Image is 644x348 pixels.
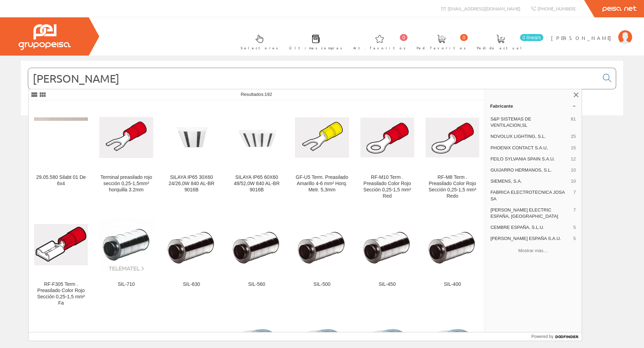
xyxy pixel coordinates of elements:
[573,224,576,231] span: 5
[224,208,289,314] a: SIL-560 SIL-560
[571,178,576,184] span: 10
[490,156,568,162] span: FEILO SYLVANIA SPAIN S.A.U.
[230,111,284,164] img: SILAYA IP65 60X60 48/52,0W 840 AL-BR 9016B
[165,218,218,271] img: SIL-630
[426,118,479,157] img: RF-M8 Term . Preasilado Color Rojo Sección 0,25-1,5 mm² Redo
[21,124,623,130] div: © Grupo Peisa
[420,208,485,314] a: SIL-400 SIL-400
[34,117,88,158] img: 29.05.580 Silabt 01 De 6x4
[295,174,349,193] div: GF-U5 Term. Preasilado Amarillo 4-6 mm² Horq. Metr. 5,3mm
[289,208,354,314] a: SIL-500 SIL-500
[28,68,599,89] input: Buscar...
[490,189,571,202] span: FABRICA ELECTROTECNICA JOSA SA
[295,117,349,158] img: GF-U5 Term. Preasilado Amarillo 4-6 mm² Horq. Metr. 5,3mm
[353,44,406,51] span: Art. favoritos
[34,224,88,266] img: RF-F305 Term . Preasilado Color Rojo Sección 0,25-1,5 mm² Fa
[289,101,354,207] a: GF-U5 Term. Preasilado Amarillo 4-6 mm² Horq. Metr. 5,3mm GF-U5 Term. Preasilado Amarillo 4-6 mm²...
[460,34,468,41] span: 0
[537,6,575,11] span: [PHONE_NUMBER]
[99,117,153,158] img: Terminal preasilado rojo sección 0,25-1,5mm² horquilla 3.2mm
[484,100,582,111] a: Fabricante
[477,44,524,51] span: Pedido actual
[400,34,408,41] span: 0
[360,218,414,271] img: SIL-450
[34,281,88,306] div: RF-F305 Term . Preasilado Color Rojo Sección 0,25-1,5 mm² Fa
[234,29,282,54] a: Selectores
[490,207,571,219] span: [PERSON_NAME] ELECTRIC ESPAÑA, [GEOGRAPHIC_DATA]
[487,245,579,256] button: Mostrar más…
[99,281,153,288] div: SIL-710
[490,167,568,173] span: GUIJARRO HERMANOS, S.L.
[426,281,479,288] div: SIL-400
[295,218,349,271] img: SIL-500
[355,101,420,207] a: RF-M10 Term . Preasilado Color Rojo Sección 0,25-1,5 mm² Red RF-M10 Term . Preasilado Color Rojo ...
[571,145,576,151] span: 15
[573,189,576,202] span: 7
[571,156,576,162] span: 12
[165,111,218,164] img: SILAYA IP65 30X60 24/26,0W 840 AL-BR 9016B
[18,24,71,50] img: Grupo Peisa
[532,332,582,341] a: Powered by
[573,235,576,242] span: 5
[99,218,153,271] img: SIL-710
[265,92,272,97] span: 192
[426,174,479,199] div: RF-M8 Term . Preasilado Color Rojo Sección 0,25-1,5 mm² Redo
[94,101,158,207] a: Terminal preasilado rojo sección 0,25-1,5mm² horquilla 3.2mm Terminal preasilado rojo sección 0,2...
[241,44,278,51] span: Selectores
[355,208,420,314] a: SIL-450 SIL-450
[282,29,346,54] a: Últimas compras
[159,101,224,207] a: SILAYA IP65 30X60 24/26,0W 840 AL-BR 9016B SILAYA IP65 30X60 24/26,0W 840 AL-BR 9016B
[360,118,414,157] img: RF-M10 Term . Preasilado Color Rojo Sección 0,25-1,5 mm² Red
[490,178,568,184] span: SIEMENS, S.A.
[571,167,576,173] span: 10
[490,224,571,231] span: CEMBRE ESPAÑA, S.L.U.
[230,281,284,288] div: SIL-560
[241,92,272,97] span: Resultados:
[224,101,289,207] a: SILAYA IP65 60X60 48/52,0W 840 AL-BR 9016B SILAYA IP65 60X60 48/52,0W 840 AL-BR 9016B
[230,174,284,193] div: SILAYA IP65 60X60 48/52,0W 840 AL-BR 9016B
[571,133,576,140] span: 25
[532,333,553,340] span: Powered by
[426,218,479,271] img: SIL-400
[29,101,93,207] a: 29.05.580 Silabt 01 De 6x4 29.05.580 Silabt 01 De 6x4
[490,145,568,151] span: PHOENIX CONTACT S.A.U,
[448,6,520,11] span: [EMAIL_ADDRESS][DOMAIN_NAME]
[295,281,349,288] div: SIL-500
[94,208,158,314] a: SIL-710 SIL-710
[29,208,93,314] a: RF-F305 Term . Preasilado Color Rojo Sección 0,25-1,5 mm² Fa RF-F305 Term . Preasilado Color Rojo...
[551,34,615,41] span: [PERSON_NAME]
[490,133,568,140] span: NOVOLUX LIGHTING, S.L.
[490,116,568,129] span: S&P SISTEMAS DE VENTILACION,SL
[289,44,342,51] span: Últimas compras
[230,218,284,271] img: SIL-560
[571,116,576,129] span: 81
[490,235,571,242] span: [PERSON_NAME] ESPAÑA S.A.U.
[551,29,632,35] a: [PERSON_NAME]
[573,207,576,219] span: 7
[159,208,224,314] a: SIL-630 SIL-630
[360,174,414,199] div: RF-M10 Term . Preasilado Color Rojo Sección 0,25-1,5 mm² Red
[420,101,485,207] a: RF-M8 Term . Preasilado Color Rojo Sección 0,25-1,5 mm² Redo RF-M8 Term . Preasilado Color Rojo S...
[34,174,88,187] div: 29.05.580 Silabt 01 De 6x4
[99,174,153,193] div: Terminal preasilado rojo sección 0,25-1,5mm² horquilla 3.2mm
[417,44,466,51] span: Ped. favoritos
[520,34,543,41] span: 0 línea/s
[360,281,414,288] div: SIL-450
[165,174,218,193] div: SILAYA IP65 30X60 24/26,0W 840 AL-BR 9016B
[165,281,218,288] div: SIL-630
